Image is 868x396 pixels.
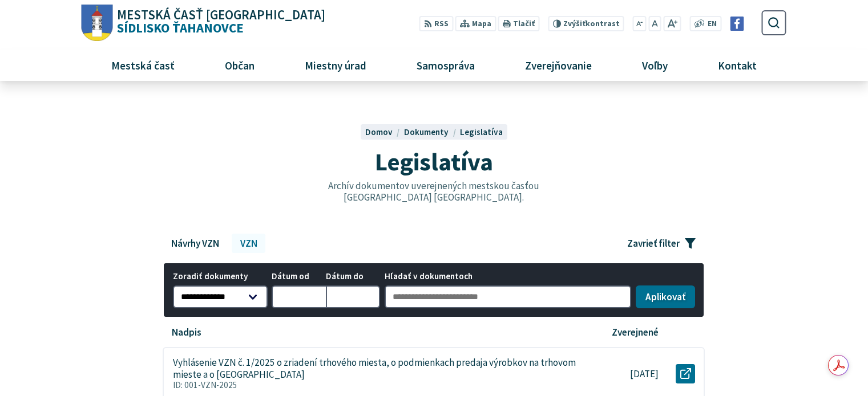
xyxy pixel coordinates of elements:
[434,18,449,30] span: RSS
[173,357,578,380] p: Vyhlásenie VZN č. 1/2025 o zriadení trhového miesta, o podmienkach predaja výrobkov na trhovom mi...
[563,19,620,28] span: kontrast
[300,50,370,80] span: Miestny úrad
[548,16,624,31] button: Zvýšiťkontrast
[520,50,596,80] span: Zverejňovanie
[220,50,259,80] span: Občan
[513,19,535,28] span: Tlačiť
[365,126,393,137] span: Domov
[113,9,326,35] span: Sídlisko Ťahanovce
[272,272,326,281] span: Dátum od
[385,285,632,308] input: Hľadať v dokumentoch
[326,272,380,281] span: Dátum do
[498,16,539,31] button: Tlačiť
[412,50,479,80] span: Samospráva
[638,50,672,80] span: Voľby
[107,50,179,80] span: Mestská časť
[714,50,761,80] span: Kontakt
[563,19,586,28] span: Zvýšiť
[82,5,113,42] img: Prejsť na domovskú stránku
[82,5,325,42] a: Logo Sídlisko Ťahanovce, prejsť na domovskú stránku.
[117,9,325,22] span: Mestská časť [GEOGRAPHIC_DATA]
[619,234,705,253] button: Zavrieť filter
[326,285,380,308] input: Dátum do
[627,238,680,250] span: Zavrieť filter
[304,180,564,203] p: Archív dokumentov uverejnených mestskou časťou [GEOGRAPHIC_DATA] [GEOGRAPHIC_DATA].
[730,17,744,31] img: Prejsť na Facebook stránku
[232,234,265,253] a: VZN
[365,126,404,137] a: Domov
[472,18,491,30] span: Mapa
[173,272,268,281] span: Zoradiť dokumenty
[621,50,689,80] a: Voľby
[697,50,778,80] a: Kontakt
[204,50,275,80] a: Občan
[419,16,453,31] a: RSS
[173,285,268,308] select: Zoradiť dokumenty
[396,50,496,80] a: Samospráva
[385,272,632,281] span: Hľadať v dokumentoch
[460,126,503,137] a: Legislatíva
[284,50,387,80] a: Miestny úrad
[630,368,659,380] p: [DATE]
[633,16,647,31] button: Zmenšiť veľkosť písma
[455,16,496,31] a: Mapa
[172,326,201,338] p: Nadpis
[612,326,659,338] p: Zverejnené
[272,285,326,308] input: Dátum od
[708,18,717,30] span: EN
[663,16,681,31] button: Zväčšiť veľkosť písma
[648,16,661,31] button: Nastaviť pôvodnú veľkosť písma
[90,50,195,80] a: Mestská časť
[504,50,613,80] a: Zverejňovanie
[163,234,227,253] a: Návrhy VZN
[705,18,720,30] a: EN
[375,146,493,177] span: Legislatíva
[404,126,460,137] a: Dokumenty
[636,285,695,308] button: Aplikovať
[173,380,578,390] p: ID: 001-VZN-2025
[404,126,449,137] span: Dokumenty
